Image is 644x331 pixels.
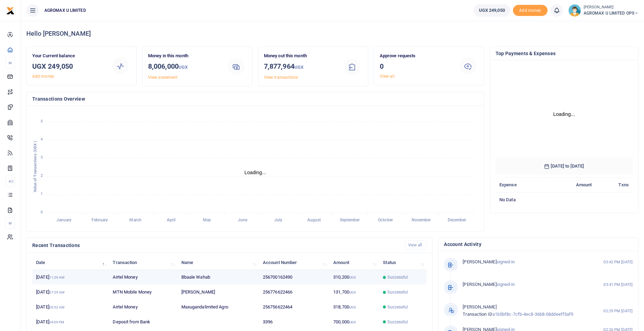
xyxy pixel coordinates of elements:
[203,218,211,223] tspan: May
[349,320,356,324] small: UGX
[57,218,72,223] tspan: January
[329,255,379,270] th: Amount: activate to sort column ascending
[32,315,109,330] td: [DATE]
[41,155,43,160] tspan: 3
[109,315,177,330] td: Deposit from Bank
[378,218,393,223] tspan: October
[41,192,43,196] tspan: 1
[603,259,633,265] small: 03:42 PM [DATE]
[463,258,590,266] p: signed-in
[264,52,336,60] p: Money out this month
[179,65,188,70] small: UGX
[49,320,65,324] small: 04:09 PM
[177,255,259,270] th: Name: activate to sort column ascending
[148,75,178,80] a: View statement
[177,300,259,315] td: Maxugandalimited Agro
[387,274,408,280] span: Successful
[49,305,65,309] small: 06:52 AM
[340,218,360,223] tspan: September
[41,210,43,214] tspan: 0
[167,218,176,223] tspan: April
[603,282,633,288] small: 03:41 PM [DATE]
[32,241,400,249] h4: Recent Transactions
[177,285,259,300] td: [PERSON_NAME]
[474,4,510,17] a: UGX 249,050
[6,176,15,187] li: Ac
[6,7,15,15] img: logo-small
[584,10,638,16] span: AGROMAX U LIMITED OPS
[244,170,266,175] text: Loading...
[148,52,221,60] p: Money in this month
[349,305,356,309] small: UGX
[496,50,633,57] h4: Top Payments & Expenses
[584,5,638,10] small: [PERSON_NAME]
[32,61,105,71] h3: UGX 249,050
[264,61,336,73] h3: 7,877,964
[380,52,452,60] p: Approve requests
[49,290,65,294] small: 07:29 AM
[496,158,633,175] h6: [DATE] to [DATE]
[412,218,431,223] tspan: November
[349,275,356,279] small: UGX
[33,141,37,193] text: Value of Transactions (UGX )
[148,61,221,73] h3: 8,006,000
[6,8,15,13] a: logo-small logo-large logo-large
[463,282,496,287] span: [PERSON_NAME]
[329,285,379,300] td: 131,700
[177,270,259,285] td: Bbaale Wahab
[109,270,177,285] td: Airtel Money
[259,270,329,285] td: 256700162490
[109,285,177,300] td: MTN Mobile Money
[32,74,54,79] a: Add money
[41,173,43,178] tspan: 2
[379,255,427,270] th: Status: activate to sort column ascending
[259,255,329,270] th: Account Number: activate to sort column ascending
[568,4,581,17] img: profile-user
[329,270,379,285] td: 310,200
[32,95,478,103] h4: Transactions Overview
[32,52,105,60] p: Your Current balance
[547,178,595,193] th: Amount
[380,74,395,79] a: View all
[238,218,248,223] tspan: June
[274,218,282,223] tspan: July
[595,178,633,193] th: Txns
[463,304,496,309] span: [PERSON_NAME]
[471,4,513,17] li: Wallet ballance
[463,281,590,288] p: signed-in
[6,218,15,229] li: M
[513,5,548,16] li: Toup your wallet
[259,285,329,300] td: 256776622466
[26,30,638,37] h4: Hello [PERSON_NAME]
[603,308,633,314] small: 02:29 PM [DATE]
[387,289,408,295] span: Successful
[294,65,303,70] small: UGX
[92,218,108,223] tspan: February
[448,218,467,223] tspan: December
[463,304,590,318] p: a1b5bf8c-7cfb-4ec8-36b8-08ddeeff5af9
[129,218,141,223] tspan: March
[387,319,408,325] span: Successful
[32,255,109,270] th: Date: activate to sort column descending
[109,255,177,270] th: Transaction: activate to sort column ascending
[259,300,329,315] td: 256756622464
[513,7,548,12] a: Add money
[405,240,427,250] a: View all
[329,300,379,315] td: 318,700
[553,111,575,117] text: Loading...
[42,7,89,14] span: AGROMAX U LIMITED
[49,275,65,279] small: 11:29 AM
[32,270,109,285] td: [DATE]
[444,240,633,248] h4: Account Activity
[6,57,15,69] li: M
[41,137,43,142] tspan: 4
[479,7,505,14] span: UGX 249,050
[41,119,43,124] tspan: 5
[264,75,298,80] a: View transactions
[32,285,109,300] td: [DATE]
[568,4,638,17] a: profile-user [PERSON_NAME] AGROMAX U LIMITED OPS
[329,315,379,330] td: 700,000
[513,5,548,16] span: Add money
[496,178,547,193] th: Expense
[380,61,452,71] h3: 0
